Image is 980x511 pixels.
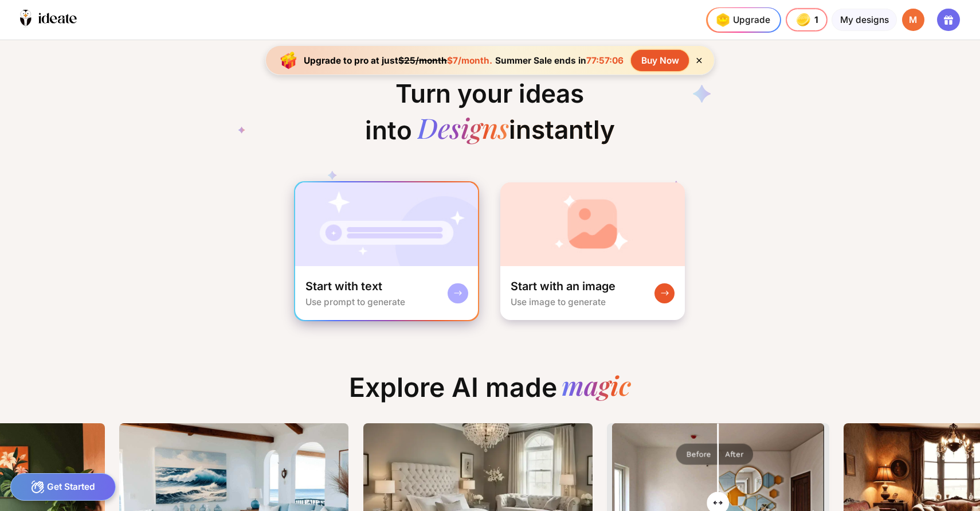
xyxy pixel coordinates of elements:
[304,55,492,66] div: Upgrade to pro at just
[631,50,689,71] div: Buy Now
[712,10,732,30] img: upgrade-nav-btn-icon.gif
[10,473,116,501] div: Get Started
[511,279,616,294] div: Start with an image
[586,55,624,66] span: 77:57:06
[339,372,641,414] div: Explore AI made
[511,297,606,307] div: Use image to generate
[305,279,382,294] div: Start with text
[832,9,896,32] div: My designs
[276,48,301,73] img: upgrade-banner-new-year-icon.gif
[902,9,925,32] div: M
[500,182,684,266] img: startWithImageCardBg.jpg
[814,15,820,25] span: 1
[447,55,492,66] span: $7/month.
[492,55,626,66] div: Summer Sale ends in
[305,297,405,307] div: Use prompt to generate
[562,372,631,403] div: magic
[295,182,478,266] img: startWithTextCardBg.jpg
[712,10,770,30] div: Upgrade
[398,55,447,66] span: $25/month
